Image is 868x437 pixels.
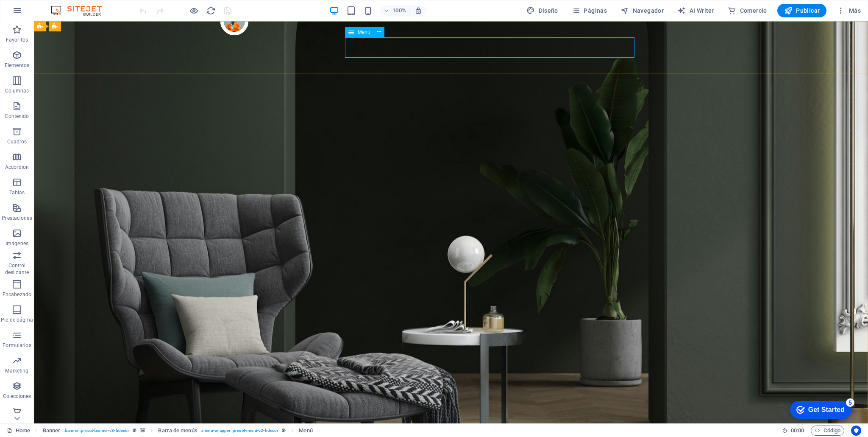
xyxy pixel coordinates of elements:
[133,428,136,433] i: Este elemento es un preajuste personalizable
[7,426,30,436] a: Haz clic para cancelar la selección y doble clic para abrir páginas
[833,4,864,17] button: Más
[777,4,827,17] button: Publicar
[5,367,28,374] p: Marketing
[189,6,199,16] button: Haz clic para salir del modo de previsualización y seguir editando
[5,62,29,69] p: Elementos
[572,6,607,15] span: Páginas
[282,428,286,433] i: Este elemento es un preajuste personalizable
[158,426,197,436] span: Haz clic para seleccionar y doble clic para editar
[201,426,278,436] span: . menu-wrapper .preset-menu-v2-hdecor
[5,113,29,120] p: Contenido
[674,4,718,17] button: AI Writer
[49,6,112,16] img: Editor Logo
[7,4,69,22] div: Get Started 5 items remaining, 0% complete
[5,164,29,171] p: Accordion
[782,426,804,436] h6: Tiempo de la sesión
[523,4,562,17] div: Diseño (Ctrl+Alt+Y)
[43,426,313,436] nav: breadcrumb
[63,2,71,10] div: 5
[815,426,840,436] span: Código
[415,7,422,14] i: Al redimensionar, ajustar el nivel de zoom automáticamente para ajustarse al dispositivo elegido.
[299,426,312,436] span: Haz clic para seleccionar y doble clic para editar
[523,4,562,17] button: Diseño
[526,6,558,15] span: Diseño
[6,36,28,43] p: Favoritos
[3,342,31,349] p: Formularios
[2,215,32,221] p: Prestaciones
[568,4,610,17] button: Páginas
[3,393,31,400] p: Colecciones
[43,426,61,436] span: Haz clic para seleccionar y doble clic para editar
[837,6,861,15] span: Más
[380,6,410,16] button: 100%
[677,6,714,15] span: AI Writer
[784,6,820,15] span: Publicar
[25,9,61,17] div: Get Started
[620,6,664,15] span: Navegador
[206,6,216,16] button: reload
[7,138,27,145] p: Cuadros
[617,4,667,17] button: Navegador
[9,189,25,196] p: Tablas
[851,426,861,436] button: Usercentrics
[811,426,844,436] button: Código
[724,4,771,17] button: Comercio
[791,426,804,436] span: 00 00
[140,428,145,433] i: Este elemento contiene un fondo
[392,6,406,16] h6: 100%
[206,6,216,16] i: Volver a cargar página
[3,291,31,298] p: Encabezado
[728,6,767,15] span: Comercio
[6,240,28,247] p: Imágenes
[1,317,33,323] p: Pie de página
[797,427,798,434] span: :
[64,426,129,436] span: . banner .preset-banner-v3-hdecor
[5,87,29,94] p: Columnas
[358,30,370,35] span: Menú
